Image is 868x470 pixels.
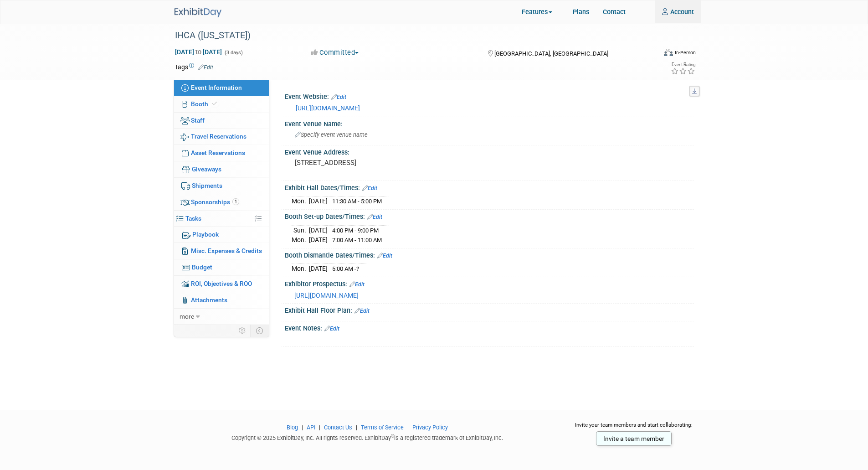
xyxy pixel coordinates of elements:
[198,64,213,71] a: Edit
[294,292,359,299] a: [URL][DOMAIN_NAME]
[309,235,328,245] td: [DATE]
[172,27,652,44] div: IHCA ([US_STATE])
[405,424,411,431] span: |
[309,264,328,274] td: [DATE]
[250,325,269,336] td: Toggle Event Tabs
[324,325,339,332] a: Edit
[377,253,392,259] a: Edit
[235,325,251,336] td: Personalize Event Tab Strip
[191,149,245,156] span: Asset Reservations
[287,424,298,431] a: Blog
[362,185,377,191] a: Edit
[292,225,309,235] td: Sun.
[175,8,221,17] img: ExhibitDay
[191,247,262,254] span: Misc. Expenses & Credits
[174,292,269,308] a: Attachments
[299,424,305,431] span: |
[174,113,269,129] a: Staff
[664,49,673,56] img: Format-Inperson.png
[174,96,269,112] a: Booth
[354,308,370,314] a: Edit
[191,117,205,124] span: Staff
[596,431,672,446] a: Invite a team member
[191,296,227,304] span: Attachments
[175,432,561,442] div: Copyright © 2025 ExhibitDay, Inc. All rights reserved. ExhibitDay is a registered trademark of Ex...
[292,196,309,206] td: Mon.
[192,263,212,271] span: Budget
[191,280,252,287] span: ROI, Objectives & ROO
[332,198,382,205] span: 11:30 AM - 5:00 PM
[331,94,346,100] a: Edit
[621,47,696,61] div: Event Format
[285,321,694,333] div: Event Notes:
[192,231,219,238] span: Playbook
[655,0,701,23] a: Account
[412,424,448,431] a: Privacy Policy
[349,281,365,288] a: Edit
[232,198,239,205] span: 1
[332,237,382,243] span: 7:00 AM - 11:00 AM
[285,90,694,102] div: Event Website:
[309,196,328,206] td: [DATE]
[192,165,221,173] span: Giveaways
[175,62,213,72] td: Tags
[356,265,359,272] span: ?
[317,424,323,431] span: |
[354,424,360,431] span: |
[212,101,217,106] i: Booth reservation complete
[332,265,359,272] span: 5:00 AM -
[671,62,695,67] div: Event Rating
[674,49,696,56] div: In-Person
[285,248,694,260] div: Booth Dismantle Dates/Times:
[174,145,269,161] a: Asset Reservations
[191,198,239,206] span: Sponsorships
[174,276,269,292] a: ROI, Objectives & ROO
[566,0,596,23] a: Plans
[391,434,394,439] sup: ®
[174,194,269,210] a: Sponsorships1
[180,313,194,320] span: more
[285,304,694,315] div: Exhibit Hall Floor Plan:
[295,131,368,138] span: Specify event venue name
[175,48,222,56] span: [DATE] [DATE]
[494,50,608,57] span: [GEOGRAPHIC_DATA], [GEOGRAPHIC_DATA]
[308,48,362,57] button: Committed
[285,181,694,193] div: Exhibit Hall Dates/Times:
[191,133,247,140] span: Travel Reservations
[174,259,269,275] a: Budget
[309,225,328,235] td: [DATE]
[292,235,309,245] td: Mon.
[174,178,269,194] a: Shipments
[174,129,269,145] a: Travel Reservations
[596,0,632,23] a: Contact
[574,421,694,435] div: Invite your team members and start collaborating:
[174,211,269,227] a: Tasks
[191,84,242,91] span: Event Information
[515,1,566,24] a: Features
[324,424,352,431] a: Contact Us
[332,227,379,234] span: 4:00 PM - 9:00 PM
[174,80,269,96] a: Event Information
[192,182,222,189] span: Shipments
[361,424,404,431] a: Terms of Service
[292,264,309,274] td: Mon.
[285,145,694,157] div: Event Venue Address:
[285,117,694,129] div: Event Venue Name:
[174,309,269,325] a: more
[174,227,269,243] a: Playbook
[174,243,269,259] a: Misc. Expenses & Credits
[224,50,243,56] span: (3 days)
[295,159,445,167] pre: [STREET_ADDRESS]
[194,48,203,56] span: to
[285,277,694,289] div: Exhibitor Prospectus:
[285,210,694,222] div: Booth Set-up Dates/Times:
[307,424,315,431] a: API
[185,215,201,222] span: Tasks
[367,214,382,220] a: Edit
[174,161,269,177] a: Giveaways
[191,100,219,108] span: Booth
[296,104,360,112] a: [URL][DOMAIN_NAME]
